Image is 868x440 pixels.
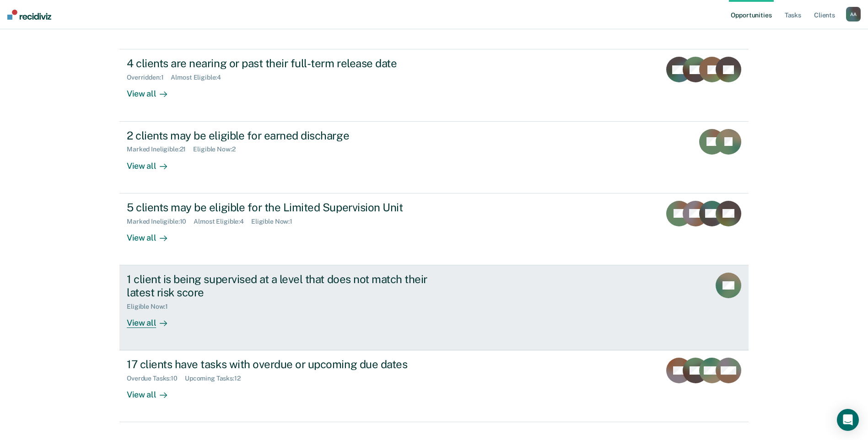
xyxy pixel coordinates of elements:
[127,74,171,81] div: Overridden : 1
[127,358,448,371] div: 17 clients have tasks with overdue or upcoming due dates
[127,375,185,382] div: Overdue Tasks : 10
[127,81,178,99] div: View all
[171,74,228,81] div: Almost Eligible : 4
[119,350,749,422] a: 17 clients have tasks with overdue or upcoming due datesOverdue Tasks:10Upcoming Tasks:12View all
[127,129,448,142] div: 2 clients may be eligible for earned discharge
[119,265,749,350] a: 1 client is being supervised at a level that does not match their latest risk scoreEligible Now:1...
[127,57,448,70] div: 4 clients are nearing or past their full-term release date
[127,273,448,299] div: 1 client is being supervised at a level that does not match their latest risk score
[127,201,448,214] div: 5 clients may be eligible for the Limited Supervision Unit
[127,310,178,328] div: View all
[127,303,175,311] div: Eligible Now : 1
[7,10,51,20] img: Recidiviz
[119,49,749,121] a: 4 clients are nearing or past their full-term release dateOverridden:1Almost Eligible:4View all
[127,225,178,243] div: View all
[127,382,178,400] div: View all
[846,7,861,21] button: AA
[846,7,861,21] div: A A
[119,122,749,193] a: 2 clients may be eligible for earned dischargeMarked Ineligible:21Eligible Now:2View all
[127,153,178,171] div: View all
[251,218,300,225] div: Eligible Now : 1
[127,218,194,225] div: Marked Ineligible : 10
[193,145,243,153] div: Eligible Now : 2
[185,375,248,382] div: Upcoming Tasks : 12
[127,145,193,153] div: Marked Ineligible : 21
[119,193,749,265] a: 5 clients may be eligible for the Limited Supervision UnitMarked Ineligible:10Almost Eligible:4El...
[194,218,251,225] div: Almost Eligible : 4
[837,409,859,431] div: Open Intercom Messenger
